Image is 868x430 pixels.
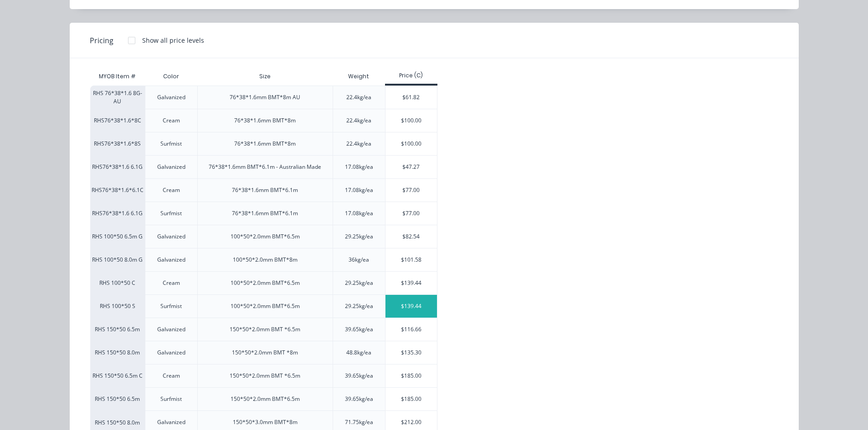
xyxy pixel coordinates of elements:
div: 39.65kg/ea [345,325,373,334]
div: Size [252,65,278,88]
div: Galvanized [157,418,185,426]
div: 76*38*1.6mm BMT*6.1m [232,209,298,218]
div: 150*50*3.0mm BMT*8m [233,418,298,426]
div: 39.65kg/ea [345,395,373,403]
div: RHS 100*50 6.5m G [90,225,145,248]
div: 100*50*2.0mm BMT*6.5m [231,302,300,310]
div: RHS 100*50 8.0m G [90,248,145,271]
div: 22.4kg/ea [346,140,371,148]
span: Pricing [90,35,113,46]
div: RHS 76*38*1.6 8G-AU [90,86,145,109]
div: 100*50*2.0mm BMT*6.5m [231,233,300,241]
div: Surfmist [160,302,182,310]
div: Cream [163,186,180,194]
div: 76*38*1.6mm BMT*8m [234,116,296,125]
div: Galvanized [157,325,185,334]
div: $139.44 [385,272,437,294]
div: 48.8kg/ea [346,349,371,357]
div: 29.25kg/ea [345,279,373,287]
div: Weight [341,65,376,88]
div: Surfmist [160,395,182,403]
div: $116.66 [385,318,437,341]
div: 150*50*2.0mm BMT *8m [232,349,298,357]
div: RHS76*38*1.6*6.1C [90,178,145,202]
div: 22.4kg/ea [346,93,371,101]
div: 17.08kg/ea [345,163,373,171]
div: 39.65kg/ea [345,372,373,380]
div: RHS 100*50 S [90,294,145,318]
div: $185.00 [385,364,437,387]
div: RHS 150*50 8.0m [90,341,145,364]
div: Cream [163,116,180,125]
div: Price (C) [385,71,437,80]
div: Galvanized [157,163,185,171]
div: 150*50*2.0mm BMT*6.5m [231,395,300,403]
div: $100.00 [385,109,437,132]
div: $82.54 [385,225,437,248]
div: 17.08kg/ea [345,209,373,218]
div: RHS76*38*1.6*8C [90,109,145,132]
div: $61.82 [385,86,437,109]
div: $185.00 [385,388,437,410]
div: Galvanized [157,349,185,357]
div: Galvanized [157,233,185,241]
div: RHS76*38*1.6 6.1G [90,202,145,225]
div: $77.00 [385,202,437,225]
div: 29.25kg/ea [345,233,373,241]
div: 100*50*2.0mm BMT*6.5m [231,279,300,287]
div: MYOB Item # [90,67,145,86]
div: RHS76*38*1.6*8S [90,132,145,155]
div: $139.44 [385,295,437,318]
div: Cream [163,372,180,380]
div: RHS 100*50 C [90,271,145,294]
div: $100.00 [385,132,437,155]
div: 29.25kg/ea [345,302,373,310]
div: Color [156,65,186,88]
div: Show all price levels [142,35,204,45]
div: 150*50*2.0mm BMT *6.5m [230,372,300,380]
div: RHS76*38*1.6 6.1G [90,155,145,178]
div: $47.27 [385,156,437,178]
div: 76*38*1.6mm BMT*8m [234,140,296,148]
div: 150*50*2.0mm BMT *6.5m [230,325,300,334]
div: 36kg/ea [349,256,369,264]
div: $135.30 [385,341,437,364]
div: Cream [163,279,180,287]
div: Galvanized [157,93,185,101]
div: 100*50*2.0mm BMT*8m [233,256,298,264]
div: 71.75kg/ea [345,418,373,426]
div: 17.08kg/ea [345,186,373,194]
div: RHS 150*50 6.5m C [90,364,145,387]
div: 76*38*1.6mm BMT*6.1m [232,186,298,194]
div: $77.00 [385,179,437,202]
div: $101.58 [385,248,437,271]
div: Surfmist [160,140,182,148]
div: 76*38*1.6mm BMT*8m AU [230,93,300,101]
div: RHS 150*50 6.5m [90,318,145,341]
div: Surfmist [160,209,182,218]
div: 76*38*1.6mm BMT*6.1m - Australian Made [209,163,321,171]
div: 22.4kg/ea [346,116,371,125]
div: Galvanized [157,256,185,264]
div: RHS 150*50 6.5m [90,387,145,410]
